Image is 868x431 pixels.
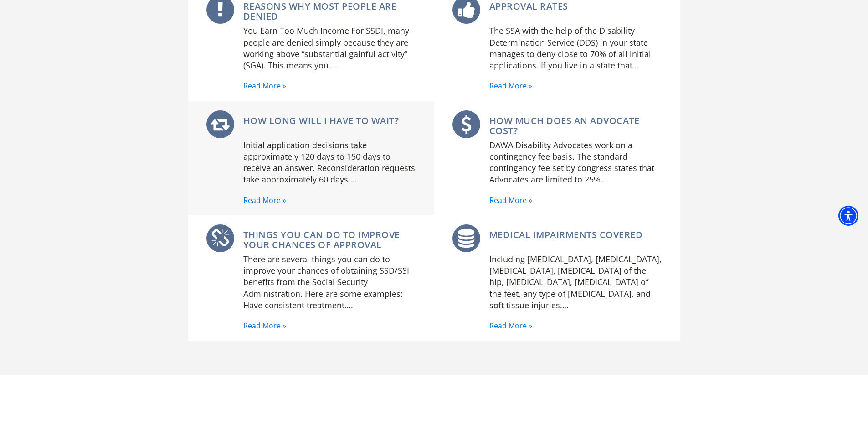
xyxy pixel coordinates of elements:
[243,140,416,186] div: Initial application decisions take approximately 120 days to 150 days to receive an answer. Recon...
[489,230,643,250] h4: MEDICAL IMPAIRMENTS COVERED
[489,25,662,71] div: The SSA with the help of the Disability Determination Service (DDS) in your state manages to deny...
[243,195,286,207] a: Read More »
[243,254,416,311] div: There are several things you can do to improve your chances of obtaining SSD/SSI benefits from th...
[243,320,286,332] a: Read More »
[489,140,662,186] div: DAWA Disability Advocates work on a contingency fee basis. The standard contingency fee set by co...
[243,230,416,250] h4: THINGS YOU CAN DO TO IMPROVE YOUR CHANCES OF APPROVAL
[243,25,416,71] div: You Earn Too Much Income For SSDI, many people are denied simply because they are working above “...
[489,254,662,311] div: Including [MEDICAL_DATA], [MEDICAL_DATA], [MEDICAL_DATA], [MEDICAL_DATA] of the hip, [MEDICAL_DAT...
[489,195,532,207] a: Read More »
[243,80,286,92] a: Read More »
[489,320,532,332] a: Read More »
[243,1,416,21] h4: REASONS WHY MOST PEOPLE ARE DENIED
[838,206,858,226] div: Accessibility Menu
[489,1,568,21] h4: APPROVAL RATES
[243,116,399,136] h4: HOW LONG WILL I HAVE TO WAIT?
[489,116,662,136] h4: HOW MUCH DOES AN ADVOCATE COST?
[489,80,532,92] a: Read More »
